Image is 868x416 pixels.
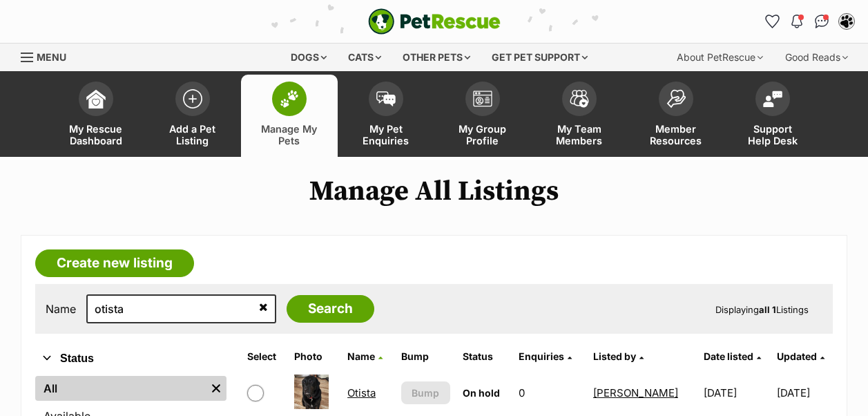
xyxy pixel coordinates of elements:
[258,123,320,146] span: Manage My Pets
[519,350,572,362] a: Enquiries
[355,123,417,146] span: My Pet Enquiries
[86,89,106,108] img: dashboard-icon-eb2f2d2d3e046f16d808141f083e7271f6b2e854fb5c12c21221c1fb7104beca.svg
[593,350,636,362] span: Listed by
[347,386,376,399] a: Otista
[786,10,808,32] button: Notifications
[704,350,761,362] a: Date listed
[280,90,299,108] img: manage-my-pets-icon-02211641906a0b7f246fdf0571729dbe1e7629f14944591b6c1af311fb30b64b.svg
[724,75,821,157] a: Support Help Desk
[368,8,501,35] a: PetRescue
[593,350,644,362] a: Listed by
[645,123,707,146] span: Member Resources
[289,346,340,368] th: Photo
[666,89,686,108] img: member-resources-icon-8e73f808a243e03378d46382f2149f9095a855e16c252ad45f914b54edf8863c.svg
[338,75,434,157] a: My Pet Enquiries
[368,8,501,35] img: logo-e224e6f780fb5917bec1dbf3a21bbac754714ae5b6737aabdf751b685950b380.svg
[742,123,804,146] span: Support Help Desk
[777,350,817,362] span: Updated
[570,90,589,108] img: team-members-icon-5396bd8760b3fe7c0b43da4ab00e1e3bb1a5d9ba89233759b79545d2d3fc5d0d.svg
[412,386,439,400] span: Bump
[628,75,724,157] a: Member Resources
[396,346,455,368] th: Bump
[463,387,500,399] span: On hold
[347,350,383,362] a: Name
[37,51,66,63] span: Menu
[434,75,531,157] a: My Group Profile
[763,91,782,107] img: help-desk-icon-fdf02630f3aa405de69fd3d07c3f3aa587a6932b1a1747fa1d2bba05be0121f9.svg
[457,346,512,368] th: Status
[715,304,809,315] span: Displaying Listings
[393,44,480,71] div: Other pets
[775,44,858,71] div: Good Reads
[473,91,492,107] img: group-profile-icon-3fa3cf56718a62981997c0bc7e787c4b2cf8bcc04b72c1350f741eb67cf2f40e.svg
[482,44,597,71] div: Get pet support
[840,15,853,28] img: Lynda Smith profile pic
[531,75,628,157] a: My Team Members
[206,376,226,401] a: Remove filter
[376,91,396,106] img: pet-enquiries-icon-7e3ad2cf08bfb03b45e93fb7055b45f3efa6380592205ae92323e6603595dc1f.svg
[777,350,824,362] a: Updated
[338,44,391,71] div: Cats
[761,10,783,32] a: Favourites
[21,44,76,68] a: Menu
[287,295,374,323] input: Search
[593,386,678,399] a: [PERSON_NAME]
[811,10,833,32] a: Conversations
[241,75,338,157] a: Manage My Pets
[815,15,829,28] img: chat-41dd97257d64d25036548639549fe6c8038ab92f7586957e7f3b1b290dea8141.svg
[347,350,375,362] span: Name
[761,10,858,32] ul: Account quick links
[46,303,76,315] label: Name
[667,44,773,71] div: About PetRescue
[836,10,858,32] button: My account
[183,89,202,108] img: add-pet-listing-icon-0afa8454b4691262ce3f59096e99ab1cd57d4a30225e0717b998d2c9b9846f56.svg
[281,44,336,71] div: Dogs
[242,346,287,368] th: Select
[791,15,802,28] img: notifications-46538b983faf8c2785f20acdc204bb7945ddae34d4c08c2a6579f10ce5e182be.svg
[759,304,776,315] strong: all 1
[519,350,564,362] span: translation missing: en.admin.listings.index.attributes.enquiries
[162,123,224,146] span: Add a Pet Listing
[144,75,241,157] a: Add a Pet Listing
[452,123,514,146] span: My Group Profile
[48,75,144,157] a: My Rescue Dashboard
[35,350,226,368] button: Status
[65,123,127,146] span: My Rescue Dashboard
[704,350,753,362] span: Date listed
[548,123,610,146] span: My Team Members
[401,381,450,404] button: Bump
[35,249,194,277] a: Create new listing
[35,376,206,401] a: All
